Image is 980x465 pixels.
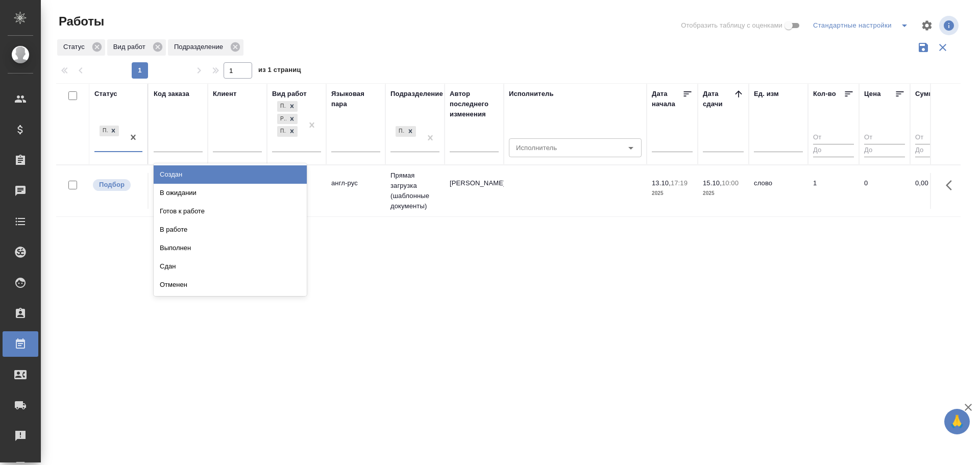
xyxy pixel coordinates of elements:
td: Прямая загрузка (шаблонные документы) [385,165,445,216]
div: Подбор [100,126,108,136]
div: Кол-во [813,89,836,99]
div: Готов к работе [154,202,307,221]
button: Сохранить фильтры [914,38,933,57]
p: Вид работ [113,42,149,52]
div: Прямая загрузка (шаблонные документы) [395,125,417,138]
span: Отобразить таблицу с оценками [681,20,782,31]
div: Исполнитель [509,89,554,99]
div: Отменен [154,276,307,294]
button: Здесь прячутся важные кнопки [940,173,964,198]
span: Посмотреть информацию [939,16,961,35]
div: Сдан [154,257,307,276]
span: Настроить таблицу [915,13,939,38]
p: 15.10, [703,179,722,187]
div: Дата сдачи [703,89,733,109]
div: Выполнен [154,239,307,257]
div: Подразделение [168,39,243,56]
div: Перевод, Редактура, Постредактура машинного перевода [276,113,299,126]
p: 2025 [703,188,744,199]
p: 17:19 [671,179,688,187]
div: Статус [94,89,117,99]
input: От [864,132,905,144]
div: Перевод [277,101,286,112]
button: Сбросить фильтры [933,38,952,57]
p: Статус [63,42,88,52]
p: Подбор [99,180,125,190]
div: Подразделение [390,89,443,99]
div: Можно подбирать исполнителей [92,178,142,192]
div: split button [811,17,915,34]
input: До [813,144,854,157]
div: Сумма [915,89,937,99]
div: Перевод, Редактура, Постредактура машинного перевода [276,125,299,138]
div: Постредактура машинного перевода [277,126,286,137]
div: В ожидании [154,184,307,202]
p: 13.10, [652,179,671,187]
td: англ-рус [326,173,385,209]
p: 10:00 [722,179,739,187]
span: Работы [56,13,104,30]
td: [PERSON_NAME] [445,173,504,209]
button: 🙏 [944,409,970,434]
div: В работе [154,221,307,239]
div: Вид работ [107,39,166,56]
div: Создан [154,165,307,184]
div: Цена [864,89,881,99]
div: Клиент [213,89,236,99]
div: Языковая пара [331,89,380,109]
div: Прямая загрузка (шаблонные документы) [396,126,405,137]
td: 0,00 ₽ [910,173,961,209]
td: слово [749,173,808,209]
div: Ед. изм [754,89,779,99]
input: От [813,132,854,144]
span: из 1 страниц [258,64,301,79]
div: Дата начала [652,89,682,109]
td: 0 [859,173,910,209]
input: До [915,144,956,157]
div: Статус [57,39,105,56]
span: 🙏 [948,411,966,432]
p: 2025 [652,188,693,199]
input: До [864,144,905,157]
div: Автор последнего изменения [450,89,499,119]
div: Вид работ [272,89,307,99]
button: Open [624,141,638,155]
input: От [915,132,956,144]
td: 1 [808,173,859,209]
div: Редактура [277,114,286,125]
div: Код заказа [154,89,189,99]
p: Подразделение [174,42,227,52]
div: Перевод, Редактура, Постредактура машинного перевода [276,100,299,113]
